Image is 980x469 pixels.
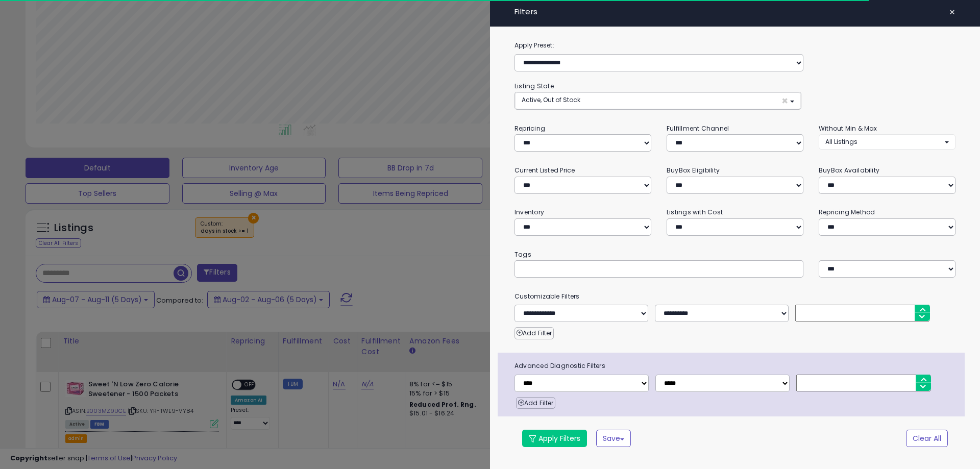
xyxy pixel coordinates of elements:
[667,208,723,216] small: Listings with Cost
[906,430,948,447] button: Clear All
[515,92,801,109] button: Active, Out of Stock ×
[819,134,955,149] button: All Listings
[949,5,955,19] span: ×
[514,327,554,339] button: Add Filter
[522,95,580,104] span: Active, Out of Stock
[667,166,720,175] small: BuyBox Eligibility
[667,124,729,133] small: Fulfillment Channel
[514,124,545,133] small: Repricing
[781,95,788,106] span: ×
[945,5,960,19] button: ×
[596,430,631,447] button: Save
[825,137,857,146] span: All Listings
[516,397,555,409] button: Add Filter
[514,166,575,175] small: Current Listed Price
[507,291,963,302] small: Customizable Filters
[507,40,963,51] label: Apply Preset:
[507,360,965,372] span: Advanced Diagnostic Filters
[819,124,877,133] small: Without Min & Max
[819,208,875,216] small: Repricing Method
[514,82,554,90] small: Listing State
[819,166,879,175] small: BuyBox Availability
[514,208,544,216] small: Inventory
[514,8,955,16] h4: Filters
[522,430,587,447] button: Apply Filters
[507,249,963,260] small: Tags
